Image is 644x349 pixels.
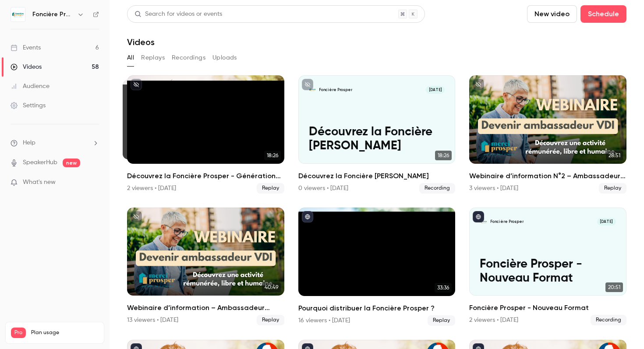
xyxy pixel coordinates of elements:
[257,315,284,325] span: Replay
[469,303,626,313] h2: Foncière Prosper - Nouveau Format
[127,316,178,324] div: 13 viewers • [DATE]
[309,125,445,153] p: Découvrez la Foncière [PERSON_NAME]
[597,218,616,226] span: [DATE]
[264,151,281,160] span: 18:26
[131,211,142,222] button: unpublished
[473,79,484,90] button: unpublished
[469,75,626,194] li: Webinaire d’information N°2 – Ambassadeur Merci Prosper en VDI
[11,63,42,71] div: Videos
[298,184,348,193] div: 0 viewers • [DATE]
[127,303,284,313] h2: Webinaire d’information – Ambassadeur [PERSON_NAME] en VDI
[298,171,456,181] h2: Découvrez la Foncière [PERSON_NAME]
[298,75,456,194] li: Découvrez la Foncière Prosper
[127,37,155,47] h1: Videos
[580,5,626,23] button: Schedule
[490,219,524,224] p: Foncière Prosper
[127,75,284,194] li: Découvrez la Foncière Prosper - Générations Solidaires
[469,184,518,193] div: 3 viewers • [DATE]
[435,283,452,293] span: 33:36
[426,86,445,94] span: [DATE]
[88,179,99,187] iframe: Noticeable Trigger
[469,208,626,326] li: Foncière Prosper - Nouveau Format
[469,75,626,194] a: 28:51Webinaire d’information N°2 – Ambassadeur [PERSON_NAME] en VDI3 viewers • [DATE]Replay
[11,328,26,338] span: Pro
[298,208,456,326] li: Pourquoi distribuer la Foncière Prosper ?
[469,208,626,326] a: Foncière Prosper - Nouveau FormatFoncière Prosper[DATE]Foncière Prosper - Nouveau Format20:51Fonc...
[419,183,455,194] span: Recording
[262,282,281,292] span: 40:49
[23,138,35,148] span: Help
[298,208,456,326] a: 33:36Pourquoi distribuer la Foncière Prosper ?16 viewers • [DATE]Replay
[172,51,205,65] button: Recordings
[435,151,452,160] span: 18:26
[127,5,626,344] section: Videos
[302,211,313,222] button: published
[127,51,134,65] button: All
[527,5,577,23] button: New video
[134,10,222,19] div: Search for videos or events
[23,178,56,187] span: What's new
[11,82,50,91] div: Audience
[127,208,284,326] li: Webinaire d’information – Ambassadeur Merci Prosper en VDI
[473,211,484,222] button: published
[480,257,616,286] p: Foncière Prosper - Nouveau Format
[319,87,352,92] p: Foncière Prosper
[298,303,456,314] h2: Pourquoi distribuer la Foncière Prosper ?
[212,51,237,65] button: Uploads
[428,315,455,326] span: Replay
[11,138,99,148] li: help-dropdown-opener
[23,158,57,167] a: SpeakerHub
[127,184,176,193] div: 2 viewers • [DATE]
[591,315,626,325] span: Recording
[11,43,41,52] div: Events
[302,79,313,90] button: unpublished
[31,329,99,336] span: Plan usage
[606,151,623,160] span: 28:51
[469,171,626,181] h2: Webinaire d’information N°2 – Ambassadeur [PERSON_NAME] en VDI
[11,7,25,21] img: Foncière Prosper
[469,316,518,324] div: 2 viewers • [DATE]
[298,75,456,194] a: Découvrez la Foncière ProsperFoncière Prosper[DATE]Découvrez la Foncière [PERSON_NAME]18:26Découv...
[599,183,626,194] span: Replay
[141,51,165,65] button: Replays
[127,75,284,194] a: 18:2618:26Découvrez la Foncière Prosper - Générations [DEMOGRAPHIC_DATA]2 viewers • [DATE]Replay
[257,183,284,194] span: Replay
[63,159,80,167] span: new
[298,316,350,325] div: 16 viewers • [DATE]
[127,171,284,181] h2: Découvrez la Foncière Prosper - Générations [DEMOGRAPHIC_DATA]
[32,10,74,19] h6: Foncière Prosper
[11,101,46,110] div: Settings
[131,79,142,90] button: unpublished
[605,282,623,292] span: 20:51
[127,208,284,326] a: 40:49Webinaire d’information – Ambassadeur [PERSON_NAME] en VDI13 viewers • [DATE]Replay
